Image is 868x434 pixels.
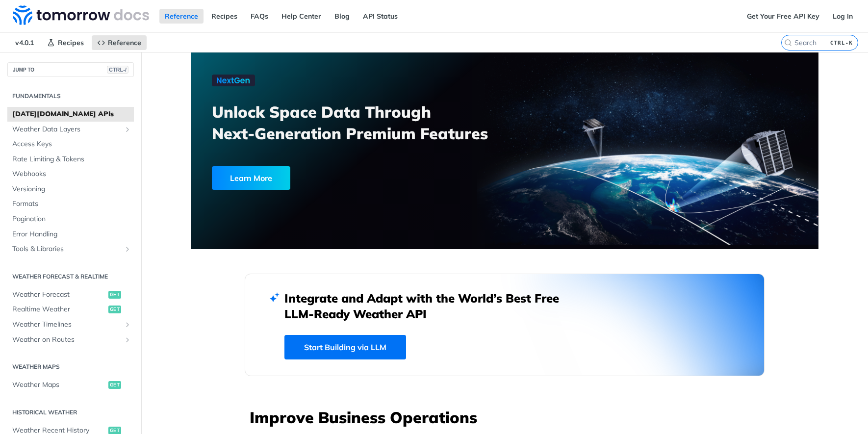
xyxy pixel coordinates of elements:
[329,9,355,24] a: Blog
[7,212,134,227] a: Pagination
[12,199,131,209] span: Formats
[108,306,121,313] span: get
[7,272,134,281] h2: Weather Forecast & realtime
[108,381,121,389] span: get
[7,287,134,302] a: Weather Forecastget
[12,244,121,254] span: Tools & Libraries
[12,154,131,164] span: Rate Limiting & Tokens
[159,9,204,24] a: Reference
[276,9,327,24] a: Help Center
[7,197,134,211] a: Formats
[92,35,147,50] a: Reference
[12,380,106,390] span: Weather Maps
[124,321,131,329] button: Show subpages for Weather Timelines
[13,5,149,25] img: Tomorrow.io Weather API Docs
[284,290,574,322] h2: Integrate and Adapt with the World’s Best Free LLM-Ready Weather API
[12,305,106,314] span: Realtime Weather
[10,35,39,50] span: v4.0.1
[7,227,134,242] a: Error Handling
[212,166,290,190] div: Learn More
[7,242,134,256] a: Tools & LibrariesShow subpages for Tools & Libraries
[12,139,131,149] span: Access Keys
[7,107,134,122] a: [DATE][DOMAIN_NAME] APIs
[212,75,255,86] img: NextGen
[12,125,121,134] span: Weather Data Layers
[250,407,765,428] h3: Improve Business Operations
[124,336,131,344] button: Show subpages for Weather on Routes
[7,137,134,152] a: Access Keys
[212,166,455,190] a: Learn More
[12,290,106,300] span: Weather Forecast
[7,92,134,101] h2: Fundamentals
[7,332,134,347] a: Weather on RoutesShow subpages for Weather on Routes
[58,38,84,47] span: Recipes
[124,126,131,133] button: Show subpages for Weather Data Layers
[741,9,825,24] a: Get Your Free API Key
[206,9,243,24] a: Recipes
[7,362,134,371] h2: Weather Maps
[7,167,134,181] a: Webhooks
[12,214,131,224] span: Pagination
[245,9,274,24] a: FAQs
[7,302,134,317] a: Realtime Weatherget
[212,101,515,144] h3: Unlock Space Data Through Next-Generation Premium Features
[12,335,121,345] span: Weather on Routes
[12,184,131,194] span: Versioning
[7,122,134,137] a: Weather Data LayersShow subpages for Weather Data Layers
[357,9,403,24] a: API Status
[108,291,121,299] span: get
[828,38,855,48] kbd: CTRL-K
[784,39,792,47] svg: Search
[284,335,406,359] a: Start Building via LLM
[12,230,131,239] span: Error Handling
[107,66,128,74] span: CTRL-/
[7,408,134,417] h2: Historical Weather
[7,62,134,77] button: JUMP TOCTRL-/
[108,38,141,47] span: Reference
[7,378,134,392] a: Weather Mapsget
[12,320,121,330] span: Weather Timelines
[7,152,134,167] a: Rate Limiting & Tokens
[827,9,858,24] a: Log In
[124,245,131,253] button: Show subpages for Tools & Libraries
[7,182,134,197] a: Versioning
[12,109,131,119] span: [DATE][DOMAIN_NAME] APIs
[7,317,134,332] a: Weather TimelinesShow subpages for Weather Timelines
[12,169,131,179] span: Webhooks
[42,35,89,50] a: Recipes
